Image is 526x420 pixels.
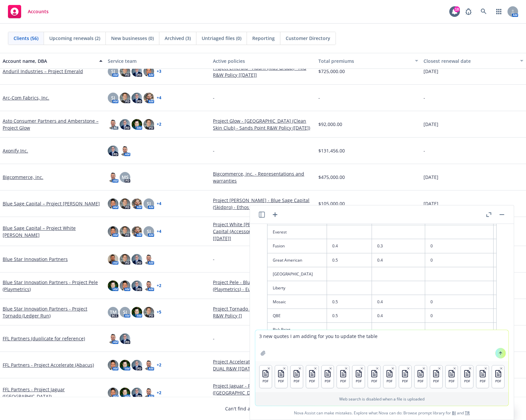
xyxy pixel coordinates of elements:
[147,200,151,207] span: SJ
[213,358,313,372] a: Project Accelerate - FFL Partners (Abacus) - DUAL R&W [[DATE]]
[480,379,486,383] span: PDF
[120,254,130,265] img: photo
[309,379,315,383] span: PDF
[267,239,327,253] td: Fusion
[267,281,327,295] td: Liberty
[371,379,377,383] span: PDF
[147,228,151,235] span: SJ
[120,66,130,77] img: photo
[462,5,475,18] a: Report a Bug
[3,147,28,154] a: Axonify Inc.
[252,35,275,42] span: Reporting
[325,379,331,383] span: PDF
[157,363,161,367] a: + 2
[157,391,161,395] a: + 2
[3,386,102,400] a: FFL Partners - Project Jaguar ([GEOGRAPHIC_DATA])
[318,174,345,181] span: $475,000.00
[492,365,504,388] button: PDF
[108,198,118,209] img: photo
[132,254,142,265] img: photo
[492,5,506,18] a: Switch app
[132,388,142,398] img: photo
[120,226,130,237] img: photo
[425,239,493,253] td: 0
[213,94,215,101] span: -
[465,410,470,416] a: TR
[316,53,421,69] button: Total premiums
[372,309,425,323] td: 0.4
[120,388,130,398] img: photo
[143,119,154,130] img: photo
[425,295,493,309] td: 0
[424,68,438,75] span: [DATE]
[120,146,130,156] img: photo
[3,361,94,368] a: FFL Partners - Project Accelerate (Abacus)
[306,365,318,388] button: PDF
[14,35,38,42] span: Clients (56)
[157,96,161,100] a: + 4
[424,174,438,181] span: [DATE]
[143,280,154,291] img: photo
[213,197,313,211] a: Project [PERSON_NAME] - Blue Sage Capital (Skidpro) - Ethos R&W [4/30.2025]
[143,254,154,265] img: photo
[464,379,470,383] span: PDF
[267,253,327,267] td: Great American
[3,225,102,238] a: Blue Sage Capital – Project White [PERSON_NAME]
[210,53,315,69] button: Active policies
[157,122,161,126] a: + 2
[105,53,210,69] button: Service team
[111,35,154,42] span: New businesses (0)
[213,64,313,78] a: Project Emerald - Aduril (Klas Group) - AIG R&W Policy [[DATE]]
[253,406,511,420] span: Nova Assist can make mistakes. Explore what Nova can do: Browse prompt library for and
[424,121,438,128] span: [DATE]
[278,379,284,383] span: PDF
[225,405,301,412] span: Can't find an account?
[132,93,142,103] img: photo
[132,360,142,370] img: photo
[433,379,439,383] span: PDF
[157,310,161,314] a: + 5
[399,365,411,388] button: PDF
[340,379,346,383] span: PDF
[213,382,313,403] a: Project Jaguar - FFL Partners ([GEOGRAPHIC_DATA]) - BlueChip R&W [[DATE]]
[132,198,142,209] img: photo
[356,379,362,383] span: PDF
[202,35,241,42] span: Untriaged files (0)
[372,253,425,267] td: 0.4
[3,58,95,64] div: Account name, DBA
[424,94,425,101] span: -
[327,309,372,323] td: 0.5
[372,295,425,309] td: 0.4
[263,379,268,383] span: PDF
[213,335,215,342] span: -
[143,360,154,370] img: photo
[3,174,43,181] a: Bigcommerce, inc.
[213,170,313,184] a: Bigcommerce, inc. - Representations and warranties
[318,121,342,128] span: $92,000.00
[3,279,102,293] a: Blue Star Innovation Partners - Project Pele (Playmetrics)
[255,330,508,361] textarea: 3 new quotes I am adding for you to update the table
[120,360,130,370] img: photo
[291,365,303,388] button: PDF
[122,174,129,181] span: MS
[267,225,327,239] td: Everest
[213,279,313,293] a: Project Pele - Blue Star Innovation Partners (Playmetrics) - Euclid [[DATE]]
[132,119,142,130] img: photo
[425,253,493,267] td: 0
[402,379,408,383] span: PDF
[157,284,161,288] a: + 2
[108,280,118,291] img: photo
[322,365,334,388] button: PDF
[430,365,442,388] button: PDF
[143,93,154,103] img: photo
[327,253,372,267] td: 0.5
[424,200,438,207] span: [DATE]
[318,68,345,75] span: $725,000.00
[111,94,115,101] span: SJ
[108,226,118,237] img: photo
[5,2,51,21] a: Accounts
[120,93,130,103] img: photo
[108,254,118,265] img: photo
[267,295,327,309] td: Mosaic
